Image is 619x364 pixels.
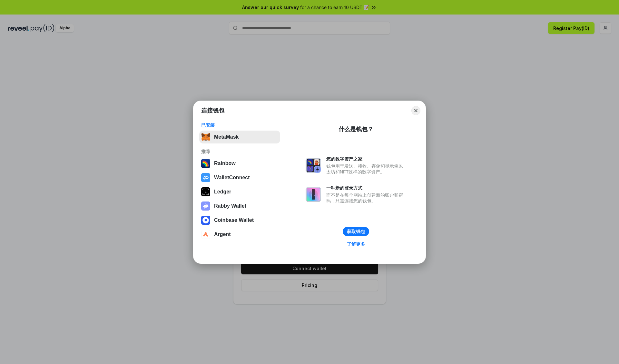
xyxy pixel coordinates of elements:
[214,134,239,140] div: MetaMask
[347,229,365,234] div: 获取钱包
[326,192,406,204] div: 而不是在每个网站上创建新的账户和密码，只需连接您的钱包。
[199,157,280,170] button: Rainbow
[326,185,406,191] div: 一种新的登录方式
[199,171,280,184] button: WalletConnect
[214,231,231,237] div: Argent
[306,158,321,173] img: svg+xml,%3Csvg%20xmlns%3D%22http%3A%2F%2Fwww.w3.org%2F2000%2Fsvg%22%20fill%3D%22none%22%20viewBox...
[306,187,321,202] img: svg+xml,%3Csvg%20xmlns%3D%22http%3A%2F%2Fwww.w3.org%2F2000%2Fsvg%22%20fill%3D%22none%22%20viewBox...
[201,187,210,196] img: svg+xml,%3Csvg%20xmlns%3D%22http%3A%2F%2Fwww.w3.org%2F2000%2Fsvg%22%20width%3D%2228%22%20height%3...
[339,125,373,133] div: 什么是钱包？
[326,163,406,175] div: 钱包用于发送、接收、存储和显示像以太坊和NFT这样的数字资产。
[411,106,420,115] button: Close
[201,202,210,211] img: svg+xml,%3Csvg%20xmlns%3D%22http%3A%2F%2Fwww.w3.org%2F2000%2Fsvg%22%20fill%3D%22none%22%20viewBox...
[201,107,224,114] h1: 连接钱包
[199,185,280,198] button: Ledger
[201,122,278,128] div: 已安装
[201,149,278,154] div: 推荐
[343,227,369,236] button: 获取钱包
[214,203,246,209] div: Rabby Wallet
[214,189,231,195] div: Ledger
[326,156,406,162] div: 您的数字资产之家
[199,131,280,143] button: MetaMask
[199,214,280,227] button: Coinbase Wallet
[201,133,210,142] img: svg+xml,%3Csvg%20fill%3D%22none%22%20height%3D%2233%22%20viewBox%3D%220%200%2035%2033%22%20width%...
[201,159,210,168] img: svg+xml,%3Csvg%20width%3D%22120%22%20height%3D%22120%22%20viewBox%3D%220%200%20120%20120%22%20fil...
[343,240,369,248] a: 了解更多
[214,217,254,223] div: Coinbase Wallet
[214,175,250,181] div: WalletConnect
[201,216,210,225] img: svg+xml,%3Csvg%20width%3D%2228%22%20height%3D%2228%22%20viewBox%3D%220%200%2028%2028%22%20fill%3D...
[201,173,210,182] img: svg+xml,%3Csvg%20width%3D%2228%22%20height%3D%2228%22%20viewBox%3D%220%200%2028%2028%22%20fill%3D...
[347,241,365,247] div: 了解更多
[199,200,280,212] button: Rabby Wallet
[201,230,210,239] img: svg+xml,%3Csvg%20width%3D%2228%22%20height%3D%2228%22%20viewBox%3D%220%200%2028%2028%22%20fill%3D...
[214,161,236,166] div: Rainbow
[199,228,280,241] button: Argent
